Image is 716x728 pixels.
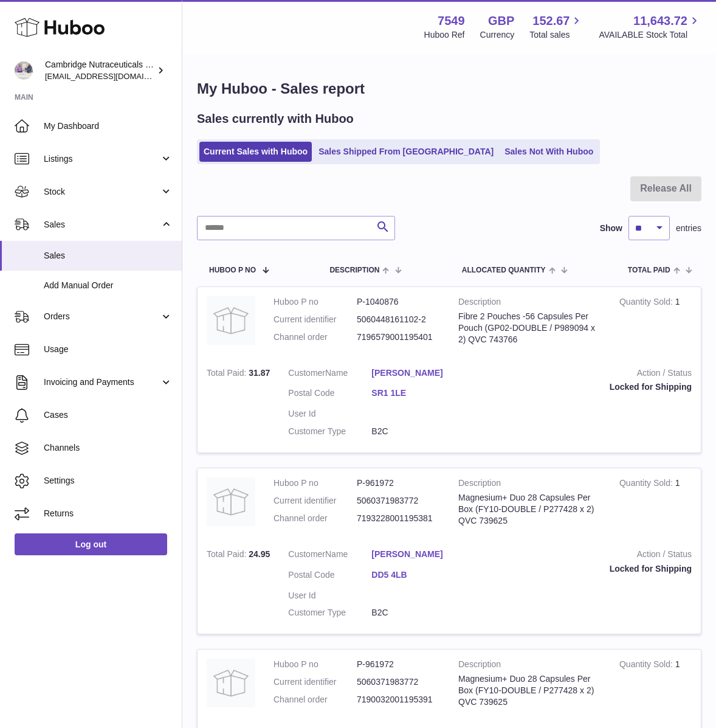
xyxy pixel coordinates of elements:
[274,694,357,705] dt: Channel order
[44,508,173,519] span: Returns
[274,296,357,308] dt: Huboo P no
[458,296,601,311] strong: Description
[357,513,440,524] dd: 7193228001195381
[357,659,440,670] dd: P-961972
[274,676,357,688] dt: Current identifier
[633,13,687,29] span: 11,643.72
[599,13,701,41] a: 11,643.72 AVAILABLE Stock Total
[599,29,701,41] span: AVAILABLE Stock Total
[207,296,255,345] img: no-photo.jpg
[44,409,173,421] span: Cases
[314,142,498,162] a: Sales Shipped From [GEOGRAPHIC_DATA]
[44,186,160,198] span: Stock
[371,607,455,619] dd: B2C
[480,29,515,41] div: Currency
[197,79,701,99] h1: My Huboo - Sales report
[458,477,601,492] strong: Description
[371,549,455,560] a: [PERSON_NAME]
[274,331,357,343] dt: Channel order
[473,549,692,563] strong: Action / Status
[45,59,154,82] div: Cambridge Nutraceuticals Ltd
[371,367,455,379] a: [PERSON_NAME]
[44,344,173,355] span: Usage
[458,492,601,527] div: Magnesium+ Duo 28 Capsules Per Box (FY10-DOUBLE / P277428 x 2) QVC 739625
[44,280,173,291] span: Add Manual Order
[249,368,270,378] span: 31.87
[288,569,371,584] dt: Postal Code
[197,111,354,127] h2: Sales currently with Huboo
[207,659,255,707] img: no-photo.jpg
[488,13,514,29] strong: GBP
[532,13,570,29] span: 152.67
[329,266,379,274] span: Description
[371,569,455,581] a: DD5 4LB
[357,477,440,489] dd: P-961972
[438,13,465,29] strong: 7549
[676,223,701,234] span: entries
[209,266,256,274] span: Huboo P no
[288,426,371,437] dt: Customer Type
[473,381,692,393] div: Locked for Shipping
[44,219,160,231] span: Sales
[15,61,33,80] img: qvc@camnutra.com
[44,153,160,165] span: Listings
[288,387,371,402] dt: Postal Code
[357,314,440,325] dd: 5060448161102-2
[628,266,670,274] span: Total paid
[458,673,601,708] div: Magnesium+ Duo 28 Capsules Per Box (FY10-DOUBLE / P277428 x 2) QVC 739625
[610,468,701,539] td: 1
[249,549,270,559] span: 24.95
[207,368,249,381] strong: Total Paid
[44,475,173,487] span: Settings
[44,250,173,262] span: Sales
[529,13,583,41] a: 152.67 Total sales
[619,297,675,310] strong: Quantity Sold
[371,387,455,399] a: SR1 1LE
[619,659,675,672] strong: Quantity Sold
[288,590,371,601] dt: User Id
[274,659,357,670] dt: Huboo P no
[274,513,357,524] dt: Channel order
[44,376,160,388] span: Invoicing and Payments
[357,694,440,705] dd: 7190032001195391
[529,29,583,41] span: Total sales
[610,650,701,721] td: 1
[199,142,312,162] a: Current Sales with Huboo
[15,533,167,555] a: Log out
[500,142,597,162] a: Sales Not With Huboo
[458,659,601,673] strong: Description
[207,549,249,562] strong: Total Paid
[610,287,701,358] td: 1
[44,311,160,322] span: Orders
[473,367,692,382] strong: Action / Status
[357,676,440,688] dd: 5060371983772
[424,29,465,41] div: Huboo Ref
[357,495,440,507] dd: 5060371983772
[288,549,325,559] span: Customer
[288,607,371,619] dt: Customer Type
[274,314,357,325] dt: Current identifier
[600,223,622,234] label: Show
[357,296,440,308] dd: P-1040876
[274,477,357,489] dt: Huboo P no
[357,331,440,343] dd: 7196579001195401
[371,426,455,437] dd: B2C
[288,408,371,420] dt: User Id
[274,495,357,507] dt: Current identifier
[462,266,546,274] span: ALLOCATED Quantity
[458,311,601,345] div: Fibre 2 Pouches -56 Capsules Per Pouch (GP02-DOUBLE / P989094 x 2) QVC 743766
[44,442,173,454] span: Channels
[473,563,692,575] div: Locked for Shipping
[288,367,371,382] dt: Name
[207,477,255,526] img: no-photo.jpg
[288,368,325,378] span: Customer
[45,71,179,81] span: [EMAIL_ADDRESS][DOMAIN_NAME]
[44,120,173,132] span: My Dashboard
[288,549,371,563] dt: Name
[619,478,675,491] strong: Quantity Sold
